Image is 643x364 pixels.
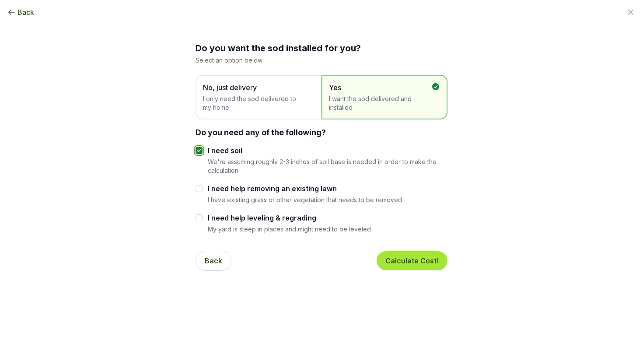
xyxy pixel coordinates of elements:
div: Do you need any of the following? [196,126,447,138]
p: Select an option below [196,56,447,64]
p: My yard is steep in places and might need to be leveled [208,225,371,233]
span: No, just delivery [203,82,305,93]
button: Back [196,251,231,271]
label: I need soil [208,145,447,156]
h2: Do you want the sod installed for you? [196,42,447,54]
label: I need help leveling & regrading [208,213,371,223]
span: I only need the sod delivered to my home [203,94,305,112]
span: Back [17,7,34,17]
button: Back [7,7,34,17]
button: Calculate Cost! [377,251,447,270]
span: I want the sod delivered and installed [329,94,431,112]
p: We're assuming roughly 2-3 inches of soil base is needed in order to make the calculation. [208,157,447,175]
p: I have existing grass or other vegetation that needs to be removed [208,196,402,204]
span: Yes [329,82,431,93]
label: I need help removing an existing lawn [208,183,402,194]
